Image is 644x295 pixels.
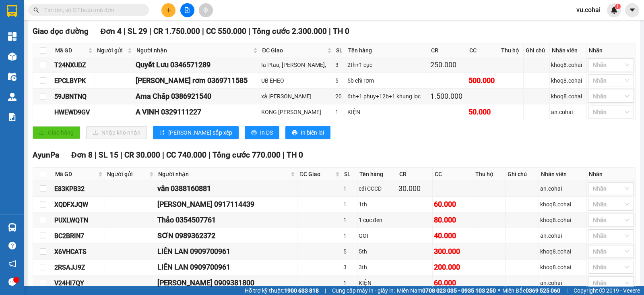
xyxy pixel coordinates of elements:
[54,215,103,225] div: PUXLWQTN
[429,44,467,57] th: CR
[124,150,160,160] span: CR 30.000
[157,199,296,210] div: [PERSON_NAME] 0917114439
[550,44,587,57] th: Nhân viên
[128,27,147,36] span: SL 29
[86,126,147,139] button: downloadNhập kho nhận
[53,260,105,275] td: 2RSAJJ9Z
[566,286,568,295] span: |
[53,197,105,212] td: XQDFXJQW
[159,130,165,136] span: sort-ascending
[53,104,95,120] td: HWEWD9GV
[473,168,505,181] th: Thu hộ
[136,106,258,118] div: A VINH 0329111227
[8,32,17,41] img: dashboard-icon
[8,73,17,81] img: warehouse-icon
[467,44,499,57] th: CC
[359,263,396,272] div: 3th
[203,7,208,13] span: aim
[107,170,148,179] span: Người gửi
[287,150,303,160] span: TH 0
[539,168,587,181] th: Nhân viên
[33,7,39,13] span: search
[157,246,296,257] div: LIÊN LAN 0909700961
[343,263,356,272] div: 3
[506,168,539,181] th: Ghi chú
[136,59,258,71] div: Quyết Lưu 0346571289
[99,150,118,160] span: SL 15
[53,228,105,244] td: BC2BRIN7
[359,231,396,240] div: GOI
[8,93,17,101] img: warehouse-icon
[434,214,472,226] div: 80.000
[8,52,17,61] img: warehouse-icon
[498,289,500,292] span: ⚪️
[54,278,103,288] div: V24HI7QY
[359,200,396,209] div: 1th
[343,200,356,209] div: 1
[136,91,258,102] div: Ama Chấp 0386921540
[283,150,285,160] span: |
[540,216,585,224] div: khoq8.cohai
[346,44,429,57] th: Tên hàng
[71,150,93,160] span: Đơn 8
[157,183,296,194] div: vân 0388160881
[251,130,257,136] span: printer
[551,76,585,85] div: khoq8.cohai
[33,126,80,139] button: uploadGiao hàng
[430,59,466,71] div: 250.000
[261,60,332,69] div: Ia Ptau, [PERSON_NAME],
[54,60,93,70] div: T24NXUDZ
[136,46,252,55] span: Người nhận
[54,247,103,257] div: X6VHCATS
[433,168,474,181] th: CC
[625,3,639,17] button: caret-down
[397,286,496,295] span: Miền Nam
[157,277,296,289] div: [PERSON_NAME] 0909381800
[8,113,17,121] img: solution-icon
[359,247,396,256] div: 5th
[434,277,472,289] div: 60.000
[206,27,246,36] span: CC 550.000
[299,170,334,179] span: ĐC Giao
[616,4,619,9] span: 1
[397,168,433,181] th: CR
[53,212,105,228] td: PUXLWQTN
[97,46,126,55] span: Người gửi
[54,184,103,194] div: E83KPB32
[570,5,607,15] span: vu.cohai
[398,183,431,194] div: 30.000
[166,7,171,13] span: plus
[252,27,327,36] span: Tổng cước 2.300.000
[248,27,250,36] span: |
[101,27,122,36] span: Đơn 4
[124,27,126,36] span: |
[540,278,585,287] div: an.cohai
[342,168,357,181] th: SL
[611,6,618,14] img: icon-new-feature
[158,170,289,179] span: Người nhận
[524,44,550,57] th: Ghi chú
[347,76,428,85] div: 5b chỉ rơm
[343,184,356,193] div: 1
[55,170,97,179] span: Mã GD
[551,92,585,101] div: khoq8.cohai
[343,216,356,224] div: 1
[357,168,397,181] th: Tên hàng
[332,286,395,295] span: Cung cấp máy in - giấy in:
[284,287,319,294] strong: 1900 633 818
[469,106,497,118] div: 50.000
[7,5,17,17] img: logo-vxr
[589,46,633,55] div: Nhãn
[335,60,345,69] div: 3
[434,199,472,210] div: 60.000
[55,46,87,55] span: Mã GD
[184,7,190,13] span: file-add
[540,184,585,193] div: an.cohai
[33,27,89,36] span: Giao dọc đường
[359,184,396,193] div: cái CCCD
[199,3,213,17] button: aim
[551,108,585,116] div: an.cohai
[335,76,345,85] div: 5
[208,150,211,160] span: |
[325,286,326,295] span: |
